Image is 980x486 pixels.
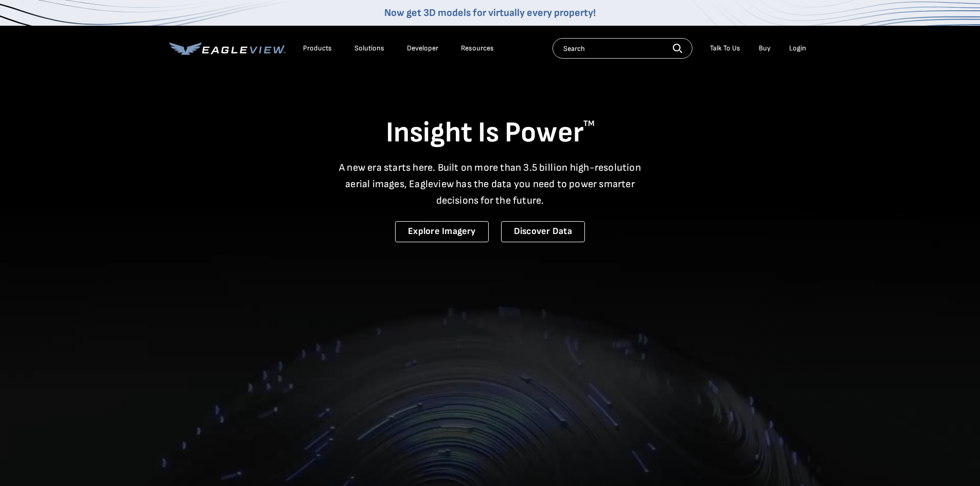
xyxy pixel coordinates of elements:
[407,44,438,53] a: Developer
[553,38,692,59] input: Search
[169,115,811,151] h1: Insight Is Power
[384,7,596,19] a: Now get 3D models for virtually every property!
[354,44,384,53] div: Solutions
[461,44,494,53] div: Resources
[333,159,648,209] p: A new era starts here. Built on more than 3.5 billion high-resolution aerial images, Eagleview ha...
[583,119,595,129] sup: TM
[710,44,740,53] div: Talk To Us
[789,44,806,53] div: Login
[759,44,771,53] a: Buy
[395,221,489,242] a: Explore Imagery
[501,221,585,242] a: Discover Data
[303,44,332,53] div: Products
